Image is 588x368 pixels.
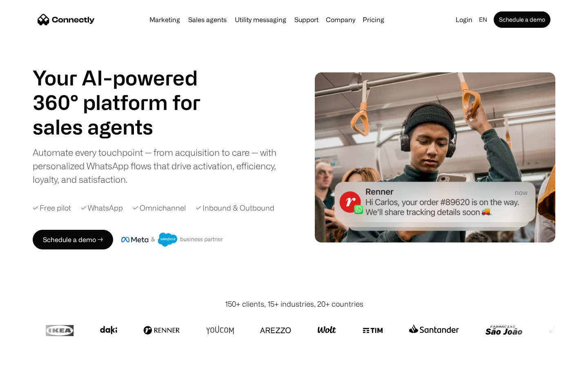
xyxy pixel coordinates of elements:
[33,202,71,213] div: ✓ Free pilot
[8,353,49,365] aside: Language selected: English
[81,202,123,213] div: ✓ WhatsApp
[146,16,183,23] a: Marketing
[16,354,49,365] ul: Language list
[196,202,274,213] div: ✓ Inbound & Outbound
[185,16,230,23] a: Sales agents
[232,16,290,23] a: Utility messaging
[291,16,322,23] a: Support
[452,14,476,25] a: Login
[359,16,388,23] a: Pricing
[33,114,220,139] h1: sales agents
[33,230,113,249] a: Schedule a demo →
[326,14,355,25] div: Company
[33,146,290,186] div: Automate every touchpoint — from acquisition to care — with personalized WhatsApp flows that driv...
[121,233,223,247] img: Meta and Salesforce business partner badge.
[133,202,186,213] div: ✓ Omnichannel
[225,298,363,310] div: 150+ clients, 15+ industries, 20+ countries
[33,65,220,114] h1: Your AI-powered 360° platform for
[494,11,550,28] a: Schedule a demo
[479,14,487,25] div: en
